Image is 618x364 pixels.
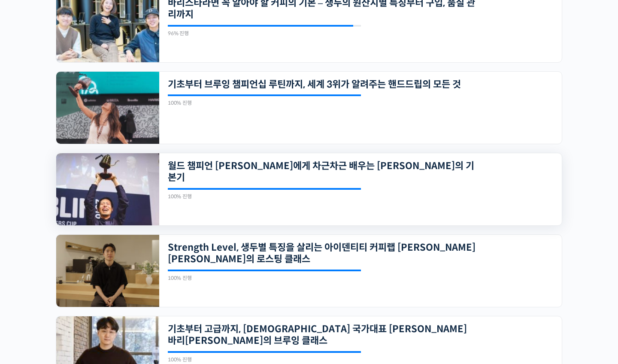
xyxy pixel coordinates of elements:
[168,242,476,265] a: Strength Level, 생두별 특징을 살리는 아이덴티티 커피랩 [PERSON_NAME] [PERSON_NAME]의 로스팅 클래스
[111,272,165,294] a: 설정
[79,285,89,292] span: 대화
[168,79,476,90] a: 기초부터 브루잉 챔피언십 루틴까지, 세계 3위가 알려주는 핸드드립의 모든 것
[168,357,361,362] div: 100% 진행
[168,323,476,347] a: 기초부터 고급까지, [DEMOGRAPHIC_DATA] 국가대표 [PERSON_NAME] 바리[PERSON_NAME]의 브루잉 클래스
[168,194,361,199] div: 100% 진행
[133,285,143,292] span: 설정
[168,160,476,184] a: 월드 챔피언 [PERSON_NAME]에게 차근차근 배우는 [PERSON_NAME]의 기본기
[57,272,111,294] a: 대화
[168,276,361,281] div: 100% 진행
[27,285,32,292] span: 홈
[3,272,57,294] a: 홈
[168,100,361,106] div: 100% 진행
[168,31,361,36] div: 96% 진행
